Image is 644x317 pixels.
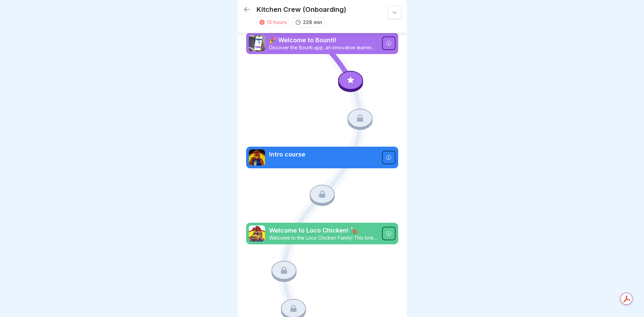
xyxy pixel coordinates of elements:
[269,235,378,241] p: Welcome to the Loco Chicken Family! This brief course will introduce you to who we are, what we o...
[249,225,265,242] img: lfqm4qxhxxazmhnytvgjifca.png
[267,19,287,26] div: 13 hours
[269,226,378,235] p: Welcome to Loco Chicken! 🍗
[303,19,322,26] p: 228 min
[269,36,378,45] p: 🎉 Welcome to Bounti!
[249,149,265,166] img: snc91y4odgtnypq904nm9imt.png
[249,35,265,51] img: b4eu0mai1tdt6ksd7nlke1so.png
[269,45,378,51] p: Discover the Bounti app, an innovative learning platform that allows you to learn in a flexible a...
[269,150,378,159] p: Intro course
[257,5,346,14] p: Kitchen Crew (Onboarding)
